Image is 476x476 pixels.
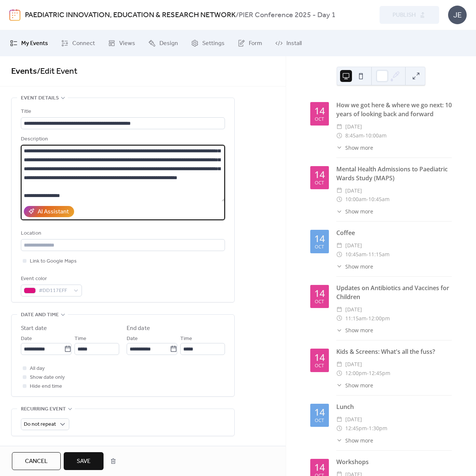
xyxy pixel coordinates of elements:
span: Date [127,334,138,343]
div: Oct [315,364,324,368]
a: Connect [55,33,101,53]
span: Show date only [30,373,65,382]
div: 14 [314,407,325,417]
div: 14 [314,234,325,243]
span: 12:00pm [345,369,367,378]
div: ​ [336,144,342,152]
span: 12:45pm [369,369,390,378]
button: ​Show more [336,437,373,444]
span: 11:15am [368,250,390,259]
span: Date and time [21,311,59,320]
img: logo [9,9,20,21]
div: 14 [314,353,325,362]
div: 14 [314,289,325,298]
span: Hide end time [30,382,62,391]
span: Views [119,39,135,48]
a: Views [102,33,141,53]
span: 8:45am [345,131,364,140]
div: Oct [315,299,324,304]
span: - [366,314,368,323]
span: [DATE] [345,186,362,195]
div: ​ [336,415,342,424]
div: ​ [336,437,342,444]
span: 11:15am [345,314,366,323]
span: 10:45am [368,195,390,204]
div: ​ [336,326,342,334]
span: Show more [345,207,373,215]
a: Form [232,33,268,53]
span: 12:00pm [368,314,390,323]
div: ​ [336,131,342,140]
a: PAEDIATRIC INNOVATION, EDUCATION & RESEARCH NETWORK [25,8,236,22]
b: PIER Conference 2025 - Day 1 [239,8,336,22]
div: ​ [336,195,342,204]
span: / Edit Event [37,63,77,80]
a: Design [143,33,184,53]
button: ​Show more [336,144,373,152]
button: ​Show more [336,263,373,270]
span: - [366,250,368,259]
span: Save [77,457,91,466]
div: ​ [336,369,342,378]
div: Oct [315,418,324,423]
div: ​ [336,122,342,131]
span: 10:00am [365,131,387,140]
span: Connect [72,39,95,48]
span: Event details [21,94,59,103]
span: Do not repeat [24,419,56,429]
span: Settings [202,39,225,48]
div: ​ [336,241,342,250]
div: Start date [21,324,47,333]
div: How we got here & where we go next: 10 years of looking back and forward [336,101,452,118]
div: ​ [336,381,342,389]
div: 14 [314,463,325,472]
div: 14 [314,170,325,179]
span: #DD117EFF [39,286,70,295]
span: - [366,195,368,204]
span: Show more [345,144,373,152]
span: [DATE] [345,122,362,131]
span: My Events [21,39,48,48]
a: Install [270,33,307,53]
span: - [367,424,369,433]
div: Oct [315,245,324,250]
div: ​ [336,424,342,433]
span: Date [21,334,32,343]
a: Events [11,63,37,80]
div: Updates on Antibiotics and Vaccines for Children [336,283,452,301]
span: Event image [21,444,54,453]
button: Cancel [12,452,61,470]
span: [DATE] [345,241,362,250]
span: Link to Google Maps [30,257,77,266]
span: All day [30,364,45,373]
div: Workshops [336,457,452,466]
button: ​Show more [336,207,373,215]
div: Location [21,229,223,238]
div: 14 [314,106,325,115]
div: Oct [315,117,324,122]
div: Title [21,107,223,116]
span: Install [286,39,302,48]
span: 12:45pm [345,424,367,433]
span: Cancel [25,457,48,466]
div: Oct [315,181,324,185]
button: Save [64,452,104,470]
div: ​ [336,314,342,323]
span: Show more [345,263,373,270]
span: [DATE] [345,415,362,424]
span: Time [74,334,86,343]
div: JE [448,6,467,24]
div: Description [21,135,223,144]
div: ​ [336,207,342,215]
span: Time [180,334,192,343]
div: ​ [336,305,342,314]
button: ​Show more [336,381,373,389]
span: 10:00am [345,195,366,204]
span: [DATE] [345,305,362,314]
button: AI Assistant [24,206,74,217]
div: ​ [336,250,342,259]
b: / [236,8,239,22]
span: Show more [345,326,373,334]
div: ​ [336,360,342,369]
span: 1:30pm [369,424,387,433]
